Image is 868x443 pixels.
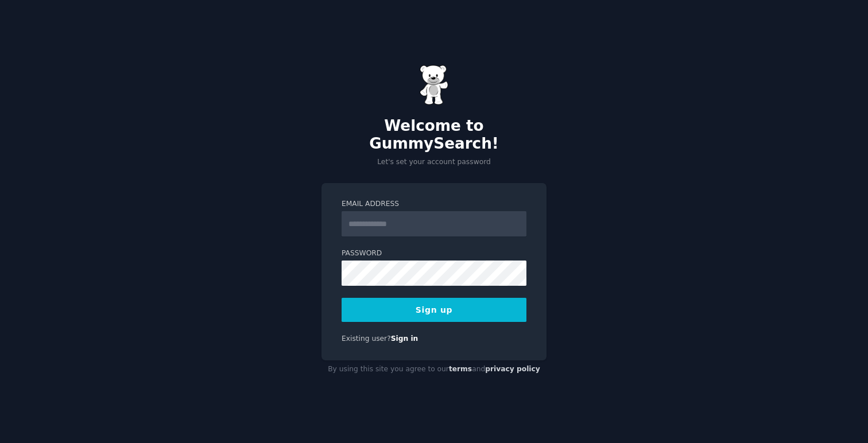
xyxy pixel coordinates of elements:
div: By using this site you agree to our and [321,360,547,379]
label: Email Address [342,199,526,209]
p: Let's set your account password [321,157,547,168]
a: privacy policy [485,365,540,373]
a: Sign in [391,335,418,343]
label: Password [342,248,526,259]
button: Sign up [342,298,526,322]
img: Gummy Bear [420,65,448,105]
span: Existing user? [342,335,391,343]
a: terms [449,365,472,373]
h2: Welcome to GummySearch! [321,117,547,153]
